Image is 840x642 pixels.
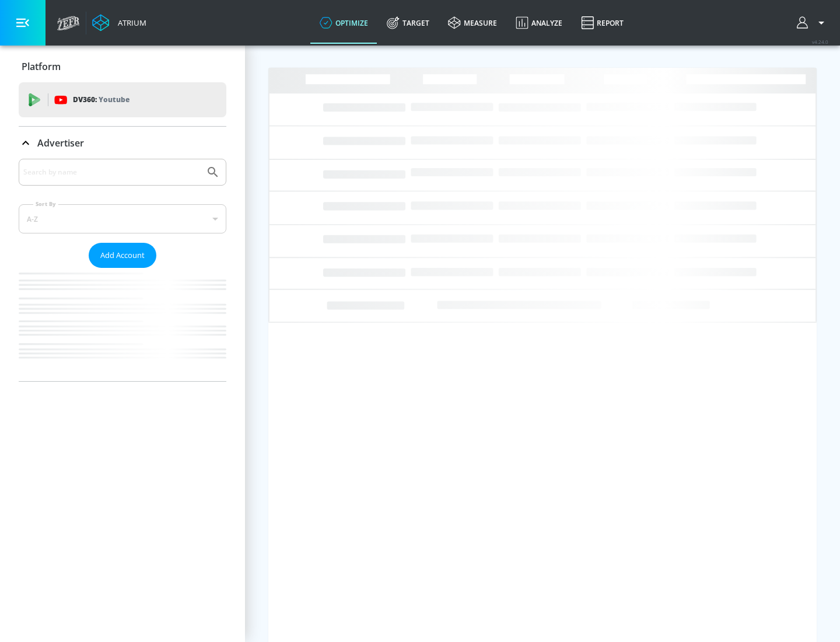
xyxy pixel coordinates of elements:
p: Platform [22,60,61,73]
div: Platform [19,50,226,83]
p: Advertiser [37,137,84,149]
nav: list of Advertiser [19,268,226,381]
a: Atrium [92,14,146,32]
div: Atrium [113,18,146,28]
a: Report [572,2,633,44]
span: Add Account [100,249,145,262]
a: Target [377,2,439,44]
div: DV360: Youtube [19,82,226,117]
a: Analyze [506,2,572,44]
p: DV360: [73,93,129,106]
div: Advertiser [19,127,226,159]
div: A-Z [19,204,226,233]
label: Sort By [33,200,58,208]
span: v 4.24.0 [812,39,828,45]
input: Search by name [23,165,200,180]
div: Advertiser [19,159,226,381]
p: Youtube [99,93,129,106]
button: Add Account [89,243,156,268]
a: optimize [310,2,377,44]
a: measure [439,2,506,44]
